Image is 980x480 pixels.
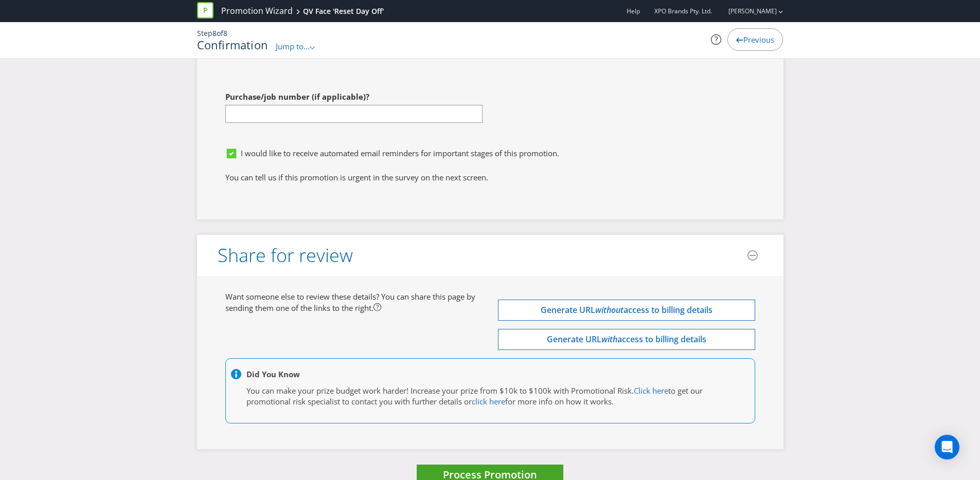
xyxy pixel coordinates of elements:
[225,291,475,312] span: Want someone else to review these details? You can share this page by sending them one of the lin...
[212,28,217,38] span: 8
[547,334,601,345] span: Generate URL
[246,385,634,396] span: You can make your prize budget work harder! Increase your prize from $10k to $100k with Promotion...
[498,329,755,350] button: Generate URLwithaccess to billing details
[595,304,623,316] em: without
[223,28,227,38] span: 8
[505,396,614,407] span: for more info on how it works.
[601,334,617,345] em: with
[197,28,212,38] span: Step
[718,7,777,15] a: [PERSON_NAME]
[303,6,384,16] div: QV Face 'Reset Day Off'
[225,91,369,102] span: Purchase/job number (if applicable)?
[654,7,712,15] span: XPO Brands Pty. Ltd.
[498,300,755,321] button: Generate URLwithoutaccess to billing details
[241,148,559,158] span: I would like to receive automated email reminders for important stages of this promotion.
[276,41,310,51] span: Jump to...
[246,385,703,407] span: to get our promotional risk specialist to contact you with further details or
[617,334,706,345] span: access to billing details
[541,304,595,316] span: Generate URL
[217,28,223,38] span: of
[221,5,293,17] a: Promotion Wizard
[623,304,712,316] span: access to billing details
[197,39,269,51] h1: Confirmation
[627,7,640,15] a: Help
[743,34,774,45] span: Previous
[218,245,353,266] h3: Share for review
[472,396,505,407] a: click here
[225,172,755,183] p: You can tell us if this promotion is urgent in the survey on the next screen.
[935,435,959,459] div: Open Intercom Messenger
[634,385,668,396] a: Click here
